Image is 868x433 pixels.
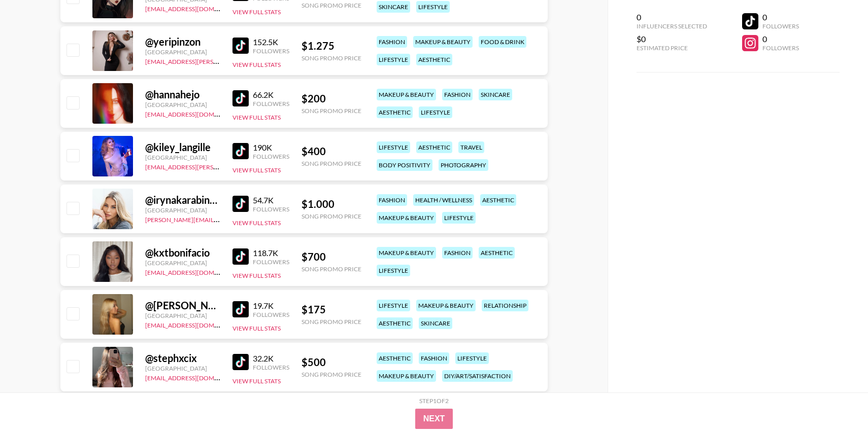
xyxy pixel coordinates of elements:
[439,159,488,171] div: photography
[253,301,289,311] div: 19.7K
[145,3,247,13] a: [EMAIL_ADDRESS][DOMAIN_NAME]
[232,219,281,227] button: View Full Stats
[302,92,361,105] div: $ 200
[302,265,361,273] div: Song Promo Price
[302,356,361,369] div: $ 500
[377,159,432,171] div: body positivity
[253,248,289,258] div: 118.7K
[145,319,247,329] a: [EMAIL_ADDRESS][DOMAIN_NAME]
[442,212,476,224] div: lifestyle
[377,317,413,329] div: aesthetic
[377,300,410,311] div: lifestyle
[253,353,289,364] div: 32.2K
[377,36,407,48] div: fashion
[232,8,281,16] button: View Full Stats
[253,364,289,371] div: Followers
[762,12,799,22] div: 0
[419,352,449,364] div: fashion
[302,54,361,62] div: Song Promo Price
[302,250,361,263] div: $ 700
[377,352,413,364] div: aesthetic
[232,324,281,332] button: View Full Stats
[416,54,452,65] div: aesthetic
[762,44,799,52] div: Followers
[377,265,410,276] div: lifestyle
[232,38,249,54] img: TikTok
[302,371,361,378] div: Song Promo Price
[302,212,361,220] div: Song Promo Price
[419,397,449,405] div: Step 1 of 2
[232,301,249,317] img: TikTok
[232,114,281,121] button: View Full Stats
[145,56,295,65] a: [EMAIL_ADDRESS][PERSON_NAME][DOMAIN_NAME]
[253,142,289,153] div: 190K
[482,300,528,311] div: relationship
[377,106,413,118] div: aesthetic
[145,194,220,206] div: @ irynakarabinovych
[637,12,707,22] div: 0
[302,160,361,167] div: Song Promo Price
[458,141,484,153] div: travel
[232,143,249,159] img: TikTok
[419,106,452,118] div: lifestyle
[145,206,220,214] div: [GEOGRAPHIC_DATA]
[479,247,515,259] div: aesthetic
[480,194,516,206] div: aesthetic
[479,36,526,48] div: food & drink
[232,196,249,212] img: TikTok
[302,107,361,115] div: Song Promo Price
[253,258,289,266] div: Followers
[377,141,410,153] div: lifestyle
[415,409,453,429] button: Next
[302,198,361,210] div: $ 1.000
[377,1,410,13] div: skincare
[145,154,220,161] div: [GEOGRAPHIC_DATA]
[416,1,450,13] div: lifestyle
[145,88,220,101] div: @ hannahejo
[145,141,220,154] div: @ kiley_langille
[442,247,473,259] div: fashion
[145,161,295,171] a: [EMAIL_ADDRESS][PERSON_NAME][DOMAIN_NAME]
[637,22,707,30] div: Influencers Selected
[377,370,436,382] div: makeup & beauty
[416,300,476,311] div: makeup & beauty
[419,317,452,329] div: skincare
[145,372,247,382] a: [EMAIL_ADDRESS][DOMAIN_NAME]
[145,259,220,267] div: [GEOGRAPHIC_DATA]
[442,370,513,382] div: diy/art/satisfaction
[416,141,452,153] div: aesthetic
[232,166,281,174] button: View Full Stats
[455,352,489,364] div: lifestyle
[377,194,407,206] div: fashion
[253,195,289,205] div: 54.7K
[232,377,281,385] button: View Full Stats
[145,312,220,319] div: [GEOGRAPHIC_DATA]
[302,40,361,52] div: $ 1.275
[145,299,220,312] div: @ [PERSON_NAME]
[145,214,344,224] a: [PERSON_NAME][EMAIL_ADDRESS][PERSON_NAME][DOMAIN_NAME]
[762,34,799,44] div: 0
[442,89,473,100] div: fashion
[413,194,474,206] div: health / wellness
[232,61,281,68] button: View Full Stats
[377,247,436,259] div: makeup & beauty
[479,89,512,100] div: skincare
[145,365,220,372] div: [GEOGRAPHIC_DATA]
[253,311,289,318] div: Followers
[145,48,220,56] div: [GEOGRAPHIC_DATA]
[253,90,289,100] div: 66.2K
[145,352,220,365] div: @ stephxcix
[302,2,361,9] div: Song Promo Price
[762,22,799,30] div: Followers
[232,272,281,279] button: View Full Stats
[145,267,247,276] a: [EMAIL_ADDRESS][DOMAIN_NAME]
[232,354,249,370] img: TikTok
[253,100,289,107] div: Followers
[377,89,436,100] div: makeup & beauty
[145,101,220,109] div: [GEOGRAPHIC_DATA]
[232,90,249,106] img: TikTok
[377,54,410,65] div: lifestyle
[145,246,220,259] div: @ kxtbonifacio
[377,212,436,224] div: makeup & beauty
[253,47,289,55] div: Followers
